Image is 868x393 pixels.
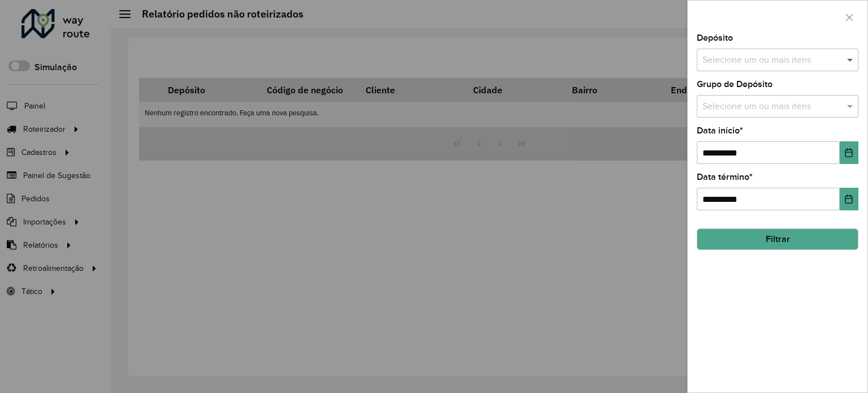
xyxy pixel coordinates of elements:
label: Data término [697,170,753,184]
button: Filtrar [697,228,858,250]
label: Data início [697,124,743,137]
button: Choose Date [840,141,858,164]
button: Choose Date [840,188,858,210]
label: Grupo de Depósito [697,77,772,91]
label: Depósito [697,31,733,45]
